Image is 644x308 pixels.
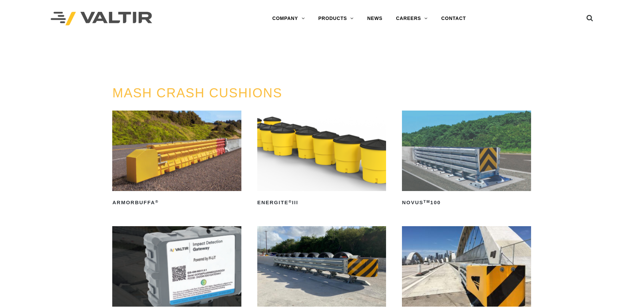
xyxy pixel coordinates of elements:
[257,111,386,208] a: ENERGITE®III
[360,12,389,25] a: NEWS
[155,199,159,204] sup: ®
[257,197,386,208] h2: ENERGITE III
[265,12,311,25] a: COMPANY
[51,12,152,26] img: Valtir
[289,199,292,204] sup: ®
[112,111,241,208] a: ArmorBuffa®
[402,197,531,208] h2: NOVUS 100
[112,197,241,208] h2: ArmorBuffa
[311,12,360,25] a: PRODUCTS
[434,12,473,25] a: CONTACT
[424,199,430,204] sup: TM
[402,111,531,208] a: NOVUSTM100
[389,12,434,25] a: CAREERS
[112,86,282,100] a: MASH CRASH CUSHIONS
